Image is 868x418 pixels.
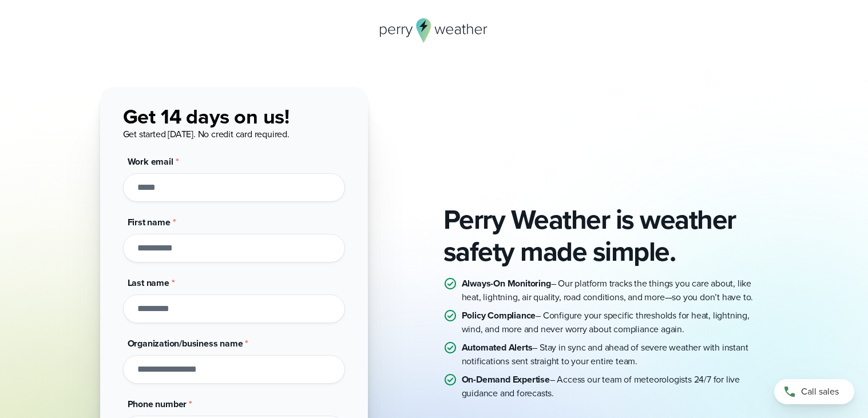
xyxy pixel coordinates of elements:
span: Work email [128,155,173,168]
span: Call sales [801,385,839,399]
span: Phone number [128,397,187,411]
p: – Our platform tracks the things you care about, like heat, lightning, air quality, road conditio... [462,277,768,304]
h2: Perry Weather is weather safety made simple. [443,204,768,268]
span: First name [128,216,171,229]
span: Last name [128,276,169,289]
p: – Configure your specific thresholds for heat, lightning, wind, and more and never worry about co... [462,309,768,336]
strong: Automated Alerts [462,341,533,354]
span: Get 14 days on us! [123,101,290,132]
strong: Policy Compliance [462,309,536,322]
p: – Stay in sync and ahead of severe weather with instant notifications sent straight to your entir... [462,341,768,368]
p: – Access our team of meteorologists 24/7 for live guidance and forecasts. [462,373,768,400]
a: Call sales [774,379,854,404]
strong: Always-On Monitoring [462,277,551,290]
span: Organization/business name [128,337,243,350]
span: Get started [DATE]. No credit card required. [123,128,290,141]
strong: On-Demand Expertise [462,373,550,386]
